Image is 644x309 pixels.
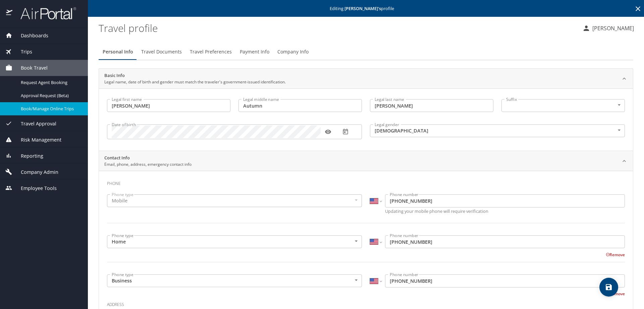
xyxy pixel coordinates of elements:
div: Basic InfoLegal name, date of birth and gender must match the traveler's government-issued identi... [99,69,633,89]
h2: Basic Info [104,72,286,79]
h3: Address [107,297,625,309]
span: Book Travel [12,64,48,72]
h1: Travel profile [99,17,577,38]
span: Travel Preferences [190,48,232,56]
div: Home [107,235,362,248]
p: [PERSON_NAME] [590,24,634,32]
div: ​ [501,99,625,112]
span: Personal Info [103,48,133,56]
span: Payment Info [240,48,269,56]
p: Legal name, date of birth and gender must match the traveler's government-issued identification. [104,79,286,85]
button: save [599,278,618,297]
p: Updating your mobile phone will require verification [385,209,625,214]
p: Email, phone, address, emergency contact info [104,161,192,167]
div: [DEMOGRAPHIC_DATA] [370,124,625,137]
span: Book/Manage Online Trips [21,106,80,112]
span: Company Admin [12,168,58,176]
span: Request Agent Booking [21,79,80,86]
span: Travel Approval [12,120,56,127]
span: Risk Management [12,136,61,144]
span: Trips [12,48,32,55]
h2: Contact Info [104,155,192,161]
div: Contact InfoEmail, phone, address, emergency contact info [99,151,633,171]
img: icon-airportal.png [6,7,13,20]
div: Profile [99,44,633,60]
div: Business [107,274,362,287]
span: Employee Tools [12,185,57,192]
div: Mobile [107,194,362,207]
span: Company Info [277,48,309,56]
p: Editing profile [90,6,642,11]
span: Reporting [12,152,43,160]
span: Approval Request (Beta) [21,92,80,99]
span: Travel Documents [141,48,182,56]
strong: [PERSON_NAME] 's [344,5,381,11]
img: airportal-logo.png [13,7,76,20]
h3: Phone [107,176,625,188]
button: [PERSON_NAME] [580,22,637,34]
span: Dashboards [12,32,48,39]
button: Remove [606,252,625,258]
div: Basic InfoLegal name, date of birth and gender must match the traveler's government-issued identi... [99,88,633,151]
